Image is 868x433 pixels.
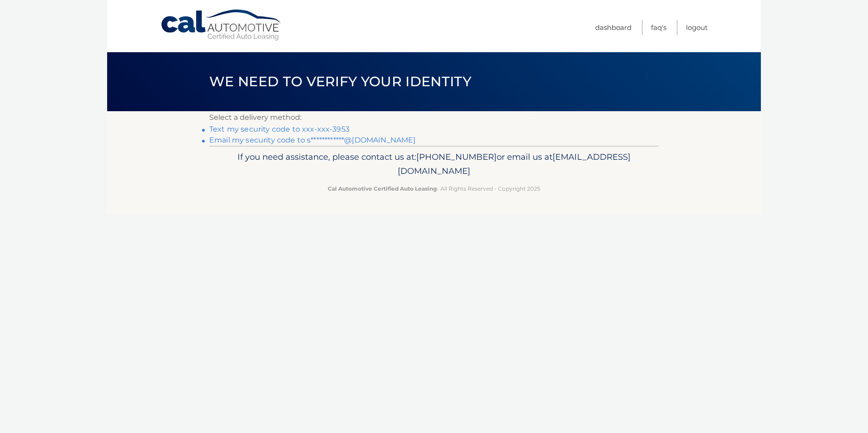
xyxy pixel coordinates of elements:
[215,150,653,179] p: If you need assistance, please contact us at: or email us at
[209,111,659,124] p: Select a delivery method:
[416,152,497,162] span: [PHONE_NUMBER]
[328,185,437,192] strong: Cal Automotive Certified Auto Leasing
[209,73,471,90] span: We need to verify your identity
[215,184,653,193] p: - All Rights Reserved - Copyright 2025
[160,9,283,41] a: Cal Automotive
[595,20,631,35] a: Dashboard
[651,20,666,35] a: FAQ's
[209,125,350,133] a: Text my security code to xxx-xxx-3953
[686,20,708,35] a: Logout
